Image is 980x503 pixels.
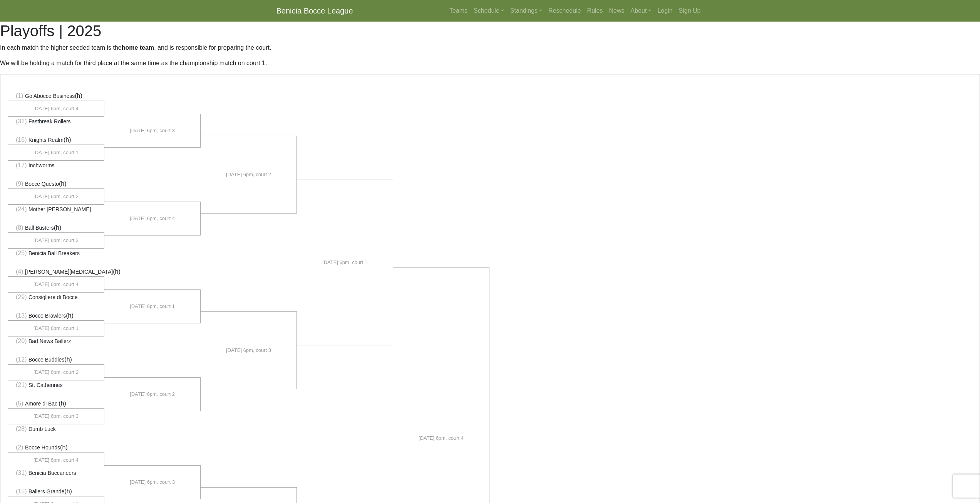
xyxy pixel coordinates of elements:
[28,426,56,432] span: Dumb Luck
[16,338,27,344] span: (20)
[8,267,104,277] li: (h)
[471,3,507,19] a: Schedule
[8,223,104,233] li: (h)
[16,162,27,168] span: (17)
[584,3,606,19] a: Rules
[16,294,27,300] span: (29)
[34,105,79,113] span: [DATE] 6pm, court 4
[25,269,113,275] span: [PERSON_NAME][MEDICAL_DATA]
[606,3,628,19] a: News
[28,313,66,319] span: Bocce Brawlers
[28,206,91,212] span: Mother [PERSON_NAME]
[28,382,63,388] span: St. Catherines
[8,311,104,321] li: (h)
[28,118,71,124] span: Fastbreak Rollers
[16,93,23,99] span: (1)
[16,444,23,451] span: (2)
[16,426,27,432] span: (28)
[122,44,154,51] strong: home team
[130,478,175,486] span: [DATE] 6pm, court 3
[25,444,60,451] span: Bocce Hounds
[8,179,104,189] li: (h)
[545,3,584,19] a: Reschedule
[8,91,104,101] li: (h)
[322,259,367,266] span: [DATE] 6pm, court 1
[25,225,54,231] span: Ball Busters
[419,434,464,442] span: [DATE] 6pm, court 4
[34,149,79,156] span: [DATE] 6pm, court 1
[34,325,79,332] span: [DATE] 6pm, court 1
[28,294,78,300] span: Consigliere di Bocce
[676,3,704,19] a: Sign Up
[16,268,23,275] span: (4)
[25,181,59,187] span: Bocce Questo
[34,193,79,200] span: [DATE] 6pm, court 2
[16,488,27,495] span: (15)
[34,412,79,420] span: [DATE] 6pm, court 3
[28,162,55,168] span: Inchworms
[130,127,175,135] span: [DATE] 6pm, court 3
[34,456,79,464] span: [DATE] 6pm, court 4
[28,137,64,143] span: Knights Realm
[34,281,79,288] span: [DATE] 6pm, court 4
[34,368,79,376] span: [DATE] 6pm, court 2
[28,357,64,363] span: Bocce Buddies
[16,400,23,407] span: (5)
[16,250,27,256] span: (25)
[654,3,675,19] a: Login
[25,400,59,407] span: Amore di Baci
[28,250,80,256] span: Benicia Ball Breakers
[8,443,104,453] li: (h)
[226,347,271,354] span: [DATE] 6pm, court 3
[130,390,175,398] span: [DATE] 6pm, court 2
[276,3,353,19] a: Benicia Bocce League
[16,469,27,476] span: (31)
[34,237,79,244] span: [DATE] 6pm, court 3
[16,312,27,319] span: (13)
[8,135,104,145] li: (h)
[28,338,71,344] span: Bad News Ballerz
[16,356,27,363] span: (12)
[226,171,271,178] span: [DATE] 6pm, court 2
[8,355,104,365] li: (h)
[507,3,545,19] a: Standings
[16,224,23,231] span: (8)
[8,399,104,409] li: (h)
[16,118,27,124] span: (32)
[16,382,27,388] span: (21)
[16,136,27,143] span: (16)
[130,215,175,222] span: [DATE] 6pm, court 4
[130,303,175,310] span: [DATE] 6pm, court 1
[446,3,471,19] a: Teams
[16,180,23,187] span: (9)
[628,3,655,19] a: About
[16,206,27,212] span: (24)
[28,488,64,495] span: Ballers Grande
[28,470,76,476] span: Benicia Buccaneers
[25,93,75,99] span: Go Abocce Business
[8,487,104,496] li: (h)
